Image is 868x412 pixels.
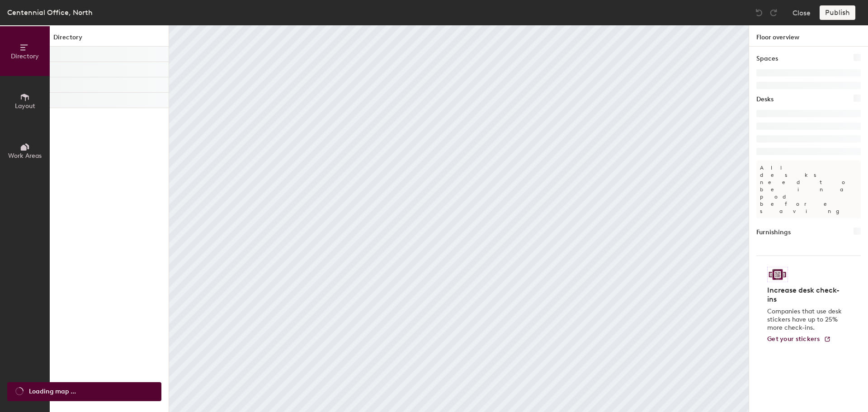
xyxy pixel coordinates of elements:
[749,25,868,47] h1: Floor overview
[756,161,861,218] p: All desks need to be in a pod before saving
[11,52,39,60] span: Directory
[767,286,844,304] h4: Increase desk check-ins
[769,8,778,17] img: Redo
[756,54,778,64] h1: Spaces
[8,152,42,160] span: Work Areas
[767,335,820,343] span: Get your stickers
[7,7,93,18] div: Centennial Office, North
[169,25,749,412] canvas: Map
[755,8,764,17] img: Undo
[793,5,811,20] button: Close
[767,336,831,343] a: Get your stickers
[767,308,844,332] p: Companies that use desk stickers have up to 25% more check-ins.
[15,102,35,110] span: Layout
[756,95,774,104] h1: Desks
[756,227,791,237] h1: Furnishings
[50,33,169,47] h1: Directory
[29,387,76,397] span: Loading map ...
[767,267,788,282] img: Sticker logo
